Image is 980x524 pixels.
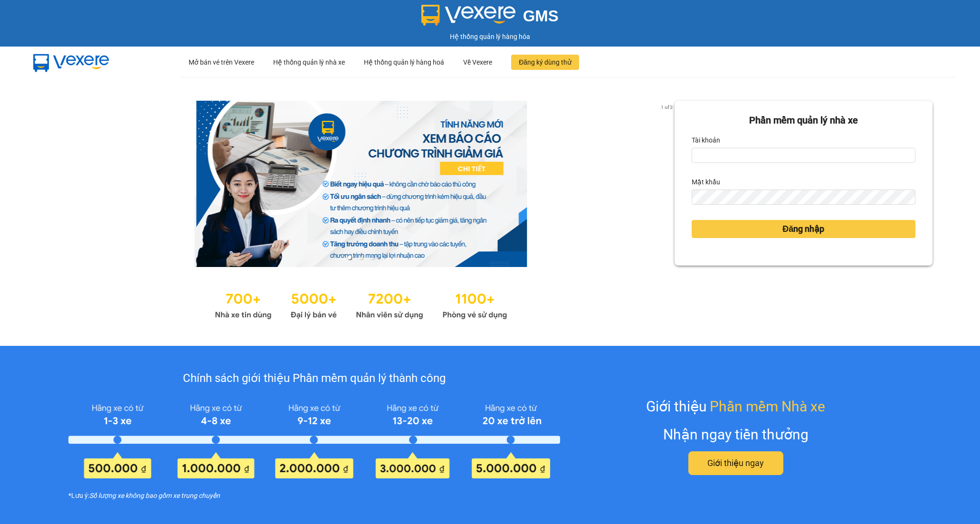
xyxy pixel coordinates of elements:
div: Hệ thống quản lý nhà xe [273,47,345,77]
div: Giới thiệu [646,395,825,418]
div: Chính sách giới thiệu Phần mềm quản lý thành công [68,370,560,388]
div: Nhận ngay tiền thưởng [663,423,809,446]
img: policy-intruduce-detail.png [68,400,560,478]
button: previous slide / item [48,101,61,267]
span: Đăng ký dùng thử [519,57,571,67]
button: Đăng ký dùng thử [511,55,579,70]
label: Tài khoản [692,133,720,148]
span: GMS [523,7,559,25]
i: Số lượng xe không bao gồm xe trung chuyển [89,490,220,501]
img: mbUUG5Q.png [24,47,119,78]
label: Mật khẩu [692,174,720,190]
div: Hệ thống quản lý hàng hóa [2,31,978,42]
button: next slide / item [661,101,675,267]
div: *Lưu ý: [68,490,560,501]
input: Tài khoản [692,148,915,163]
span: Đăng nhập [782,222,824,236]
li: slide item 3 [371,256,374,259]
img: logo 2 [421,5,515,26]
span: Giới thiệu ngay [707,457,764,470]
div: Phần mềm quản lý nhà xe [692,113,915,128]
input: Mật khẩu [692,190,915,205]
button: Giới thiệu ngay [688,451,783,475]
img: Statistics.png [215,286,507,322]
button: Đăng nhập [692,220,915,238]
div: Về Vexere [463,47,492,77]
div: Mở bán vé trên Vexere [189,47,254,77]
li: slide item 2 [359,256,363,259]
a: GMS [421,14,559,22]
div: Hệ thống quản lý hàng hoá [364,47,444,77]
span: Phần mềm Nhà xe [710,395,825,418]
li: slide item 1 [348,256,352,259]
p: 1 of 3 [658,101,675,113]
